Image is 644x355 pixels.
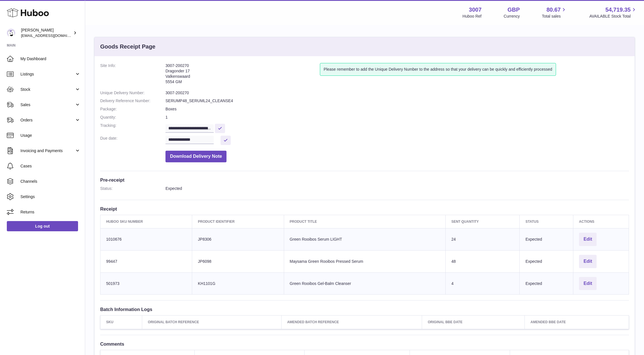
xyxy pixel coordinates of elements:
[100,206,629,212] h3: Receipt
[605,6,631,14] span: 54,719.35
[100,136,165,145] dt: Due date:
[284,228,446,250] td: Green Rooibos Serum LIGHT
[100,316,142,329] th: SKU
[525,316,629,329] th: Amended BBE Date
[100,90,165,96] dt: Unique Delivery Number:
[165,106,629,112] dd: Boxes
[100,98,165,104] dt: Delivery Reference Number:
[100,272,192,295] td: 501973
[7,221,78,231] a: Log out
[165,151,226,162] button: Download Delivery Note
[21,33,83,38] span: [EMAIL_ADDRESS][DOMAIN_NAME]
[100,306,629,312] h3: Batch Information Logs
[320,63,556,76] div: Please remember to add the Unique Delivery Number to the address so that your delivery can be qui...
[589,14,637,19] span: AVAILABLE Stock Total
[520,228,573,250] td: Expected
[192,272,284,295] td: KH1101G
[520,215,573,228] th: Status
[21,28,72,38] div: [PERSON_NAME]
[100,250,192,272] td: 99447
[20,117,75,123] span: Orders
[20,87,75,92] span: Stock
[504,14,520,19] div: Currency
[100,43,156,51] h3: Goods Receipt Page
[100,215,192,228] th: Huboo SKU Number
[192,250,284,272] td: JP6098
[100,115,165,120] dt: Quantity:
[284,215,446,228] th: Product title
[165,115,629,120] dd: 1
[20,163,81,169] span: Cases
[573,215,629,228] th: Actions
[165,63,320,87] address: 3007-200270 Dragonder 17 Valkenswaard 5554 GM
[20,133,81,138] span: Usage
[165,186,629,191] dd: Expected
[546,6,561,14] span: 80.67
[446,228,520,250] td: 24
[284,250,446,272] td: Maysama Green Rooibos Pressed Serum
[520,250,573,272] td: Expected
[7,29,15,37] img: bevmay@maysama.com
[100,177,629,183] h3: Pre-receipt
[100,106,165,112] dt: Package:
[446,215,520,228] th: Sent Quantity
[422,316,525,329] th: Original BBE Date
[589,6,637,19] a: 54,719.35 AVAILABLE Stock Total
[100,63,165,87] dt: Site Info:
[192,215,284,228] th: Product Identifier
[165,98,629,104] dd: SERUMP48_SERUML24_CLEANSE4
[463,14,482,19] div: Huboo Ref
[20,102,75,108] span: Sales
[284,272,446,295] td: Green Rooibos Gel-Balm Cleanser
[100,123,165,133] dt: Tracking:
[142,316,282,329] th: Original Batch Reference
[20,72,75,77] span: Listings
[20,194,81,199] span: Settings
[579,277,597,290] button: Edit
[165,90,629,96] dd: 3007-200270
[579,255,597,268] button: Edit
[520,272,573,295] td: Expected
[507,6,520,14] strong: GBP
[20,179,81,184] span: Channels
[20,148,75,154] span: Invoicing and Payments
[100,186,165,191] dt: Status:
[542,14,567,19] span: Total sales
[469,6,482,14] strong: 3007
[446,250,520,272] td: 48
[579,233,597,246] button: Edit
[100,341,629,347] h3: Comments
[446,272,520,295] td: 4
[20,209,81,215] span: Returns
[542,6,567,19] a: 80.67 Total sales
[281,316,422,329] th: Amended Batch Reference
[100,228,192,250] td: 1010676
[192,228,284,250] td: JP8306
[20,56,81,62] span: My Dashboard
